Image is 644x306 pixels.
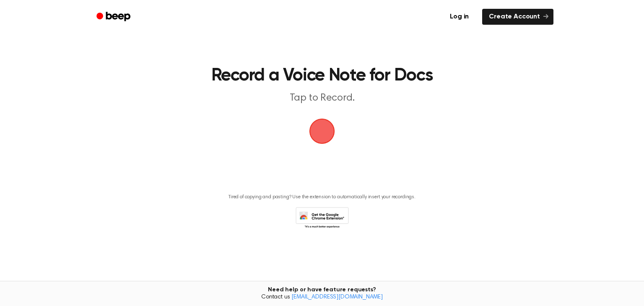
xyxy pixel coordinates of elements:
span: Contact us [5,294,639,301]
p: Tired of copying and pasting? Use the extension to automatically insert your recordings. [229,194,415,200]
a: [EMAIL_ADDRESS][DOMAIN_NAME] [291,294,383,300]
a: Create Account [482,9,553,25]
a: Log in [441,7,477,26]
a: Beep [91,9,138,25]
h1: Record a Voice Note for Docs [107,67,537,85]
p: Tap to Record. [161,91,483,105]
img: Beep Logo [309,119,335,144]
